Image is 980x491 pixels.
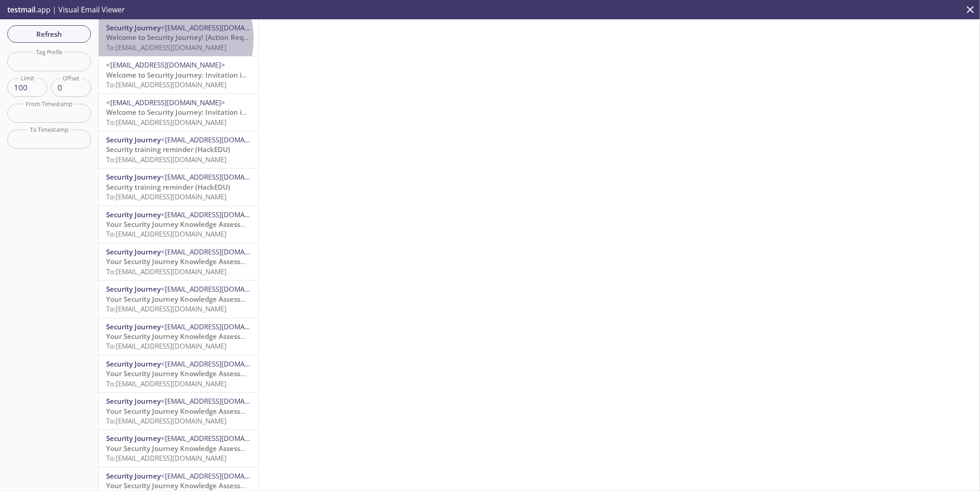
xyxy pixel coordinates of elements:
[99,393,258,429] div: Security Journey<[EMAIL_ADDRESS][DOMAIN_NAME]>Your Security Journey Knowledge Assessment is Waiti...
[106,322,161,331] span: Security Journey
[106,80,227,89] span: To: [EMAIL_ADDRESS][DOMAIN_NAME]
[106,444,292,453] span: Your Security Journey Knowledge Assessment is Waiting
[106,294,292,304] span: Your Security Journey Knowledge Assessment is Waiting
[106,33,263,42] span: Welcome to Security Journey! [Action Required]
[99,281,258,317] div: Security Journey<[EMAIL_ADDRESS][DOMAIN_NAME]>Your Security Journey Knowledge Assessment is Waiti...
[106,60,225,69] span: <[EMAIL_ADDRESS][DOMAIN_NAME]>
[106,284,161,293] span: Security Journey
[99,318,258,355] div: Security Journey<[EMAIL_ADDRESS][DOMAIN_NAME]>Your Security Journey Knowledge Assessment is Waiti...
[106,182,230,192] span: Security training reminder (HackEDU)
[106,192,227,201] span: To: [EMAIL_ADDRESS][DOMAIN_NAME]
[7,5,35,15] span: testmail
[106,379,227,388] span: To: [EMAIL_ADDRESS][DOMAIN_NAME]
[106,145,230,154] span: Security training reminder (HackEDU)
[161,135,280,144] span: <[EMAIL_ADDRESS][DOMAIN_NAME]>
[99,206,258,243] div: Security Journey<[EMAIL_ADDRESS][DOMAIN_NAME]>Your Security Journey Knowledge Assessment is Waiti...
[106,341,227,350] span: To: [EMAIL_ADDRESS][DOMAIN_NAME]
[99,430,258,467] div: Security Journey<[EMAIL_ADDRESS][DOMAIN_NAME]>Your Security Journey Knowledge Assessment is Waiti...
[106,481,292,490] span: Your Security Journey Knowledge Assessment is Waiting
[161,210,280,219] span: <[EMAIL_ADDRESS][DOMAIN_NAME]>
[99,131,258,168] div: Security Journey<[EMAIL_ADDRESS][DOMAIN_NAME]>Security training reminder (HackEDU)To:[EMAIL_ADDRE...
[106,247,161,256] span: Security Journey
[161,284,280,293] span: <[EMAIL_ADDRESS][DOMAIN_NAME]>
[99,56,258,93] div: <[EMAIL_ADDRESS][DOMAIN_NAME]>Welcome to Security Journey: Invitation instructionsTo:[EMAIL_ADDRE...
[106,416,227,425] span: To: [EMAIL_ADDRESS][DOMAIN_NAME]
[161,396,280,406] span: <[EMAIL_ADDRESS][DOMAIN_NAME]>
[7,25,91,43] button: Refresh
[106,172,161,181] span: Security Journey
[161,434,280,443] span: <[EMAIL_ADDRESS][DOMAIN_NAME]>
[106,23,161,32] span: Security Journey
[161,322,280,331] span: <[EMAIL_ADDRESS][DOMAIN_NAME]>
[161,172,280,181] span: <[EMAIL_ADDRESS][DOMAIN_NAME]>
[106,434,161,443] span: Security Journey
[106,229,227,238] span: To: [EMAIL_ADDRESS][DOMAIN_NAME]
[106,304,227,313] span: To: [EMAIL_ADDRESS][DOMAIN_NAME]
[106,118,227,127] span: To: [EMAIL_ADDRESS][DOMAIN_NAME]
[161,23,280,32] span: <[EMAIL_ADDRESS][DOMAIN_NAME]>
[161,471,280,480] span: <[EMAIL_ADDRESS][DOMAIN_NAME]>
[99,19,258,56] div: Security Journey<[EMAIL_ADDRESS][DOMAIN_NAME]>Welcome to Security Journey! [Action Required]To:[E...
[106,471,161,480] span: Security Journey
[106,369,292,378] span: Your Security Journey Knowledge Assessment is Waiting
[106,257,292,266] span: Your Security Journey Knowledge Assessment is Waiting
[106,359,161,368] span: Security Journey
[106,406,292,416] span: Your Security Journey Knowledge Assessment is Waiting
[106,155,227,164] span: To: [EMAIL_ADDRESS][DOMAIN_NAME]
[106,70,279,79] span: Welcome to Security Journey: Invitation instructions
[106,43,227,52] span: To: [EMAIL_ADDRESS][DOMAIN_NAME]
[99,243,258,280] div: Security Journey<[EMAIL_ADDRESS][DOMAIN_NAME]>Your Security Journey Knowledge Assessment is Waiti...
[99,94,258,131] div: <[EMAIL_ADDRESS][DOMAIN_NAME]>Welcome to Security Journey: Invitation instructionsTo:[EMAIL_ADDRE...
[106,98,225,107] span: <[EMAIL_ADDRESS][DOMAIN_NAME]>
[106,107,279,117] span: Welcome to Security Journey: Invitation instructions
[161,247,280,256] span: <[EMAIL_ADDRESS][DOMAIN_NAME]>
[99,356,258,392] div: Security Journey<[EMAIL_ADDRESS][DOMAIN_NAME]>Your Security Journey Knowledge Assessment is Waiti...
[106,396,161,406] span: Security Journey
[106,210,161,219] span: Security Journey
[15,28,84,40] span: Refresh
[106,135,161,144] span: Security Journey
[106,220,292,229] span: Your Security Journey Knowledge Assessment is Waiting
[106,332,292,341] span: Your Security Journey Knowledge Assessment is Waiting
[161,359,280,368] span: <[EMAIL_ADDRESS][DOMAIN_NAME]>
[106,453,227,463] span: To: [EMAIL_ADDRESS][DOMAIN_NAME]
[106,267,227,276] span: To: [EMAIL_ADDRESS][DOMAIN_NAME]
[99,169,258,205] div: Security Journey<[EMAIL_ADDRESS][DOMAIN_NAME]>Security training reminder (HackEDU)To:[EMAIL_ADDRE...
